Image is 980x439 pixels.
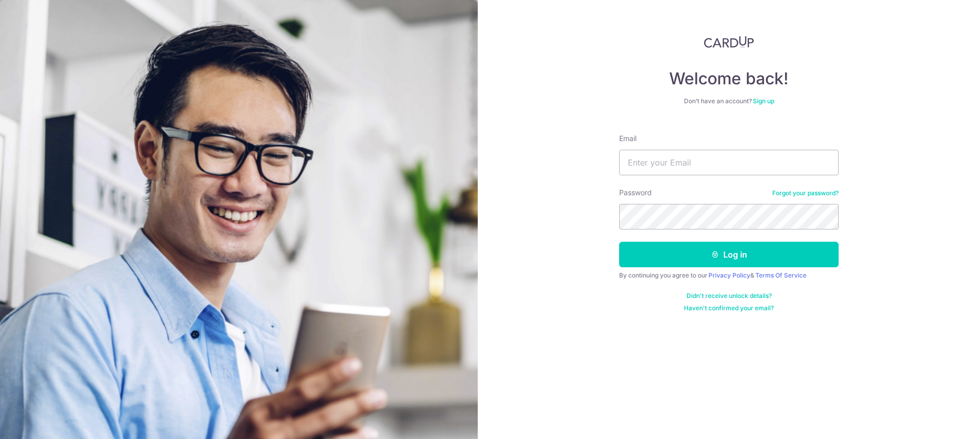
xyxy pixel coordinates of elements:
div: By continuing you agree to our & [619,271,839,280]
label: Password [619,188,652,198]
h4: Welcome back! [619,68,839,89]
a: Didn't receive unlock details? [687,292,772,300]
a: Terms Of Service [755,271,806,279]
a: Haven't confirmed your email? [684,304,774,312]
img: CardUp Logo [704,36,754,48]
a: Forgot your password? [772,189,839,197]
a: Privacy Policy [708,271,750,279]
input: Enter your Email [619,150,839,175]
label: Email [619,133,636,144]
div: Don’t have an account? [619,97,839,105]
a: Sign up [753,97,774,105]
button: Log in [619,242,839,267]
